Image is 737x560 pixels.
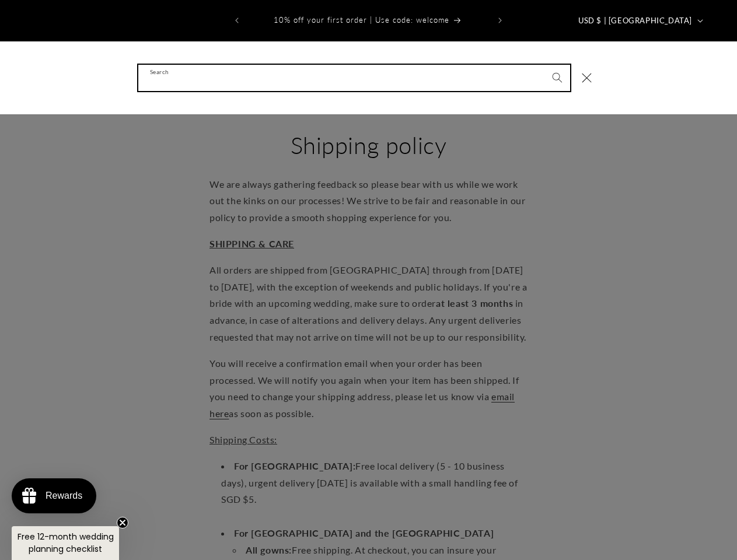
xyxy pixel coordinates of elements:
span: 10% off your first order | Use code: welcome [274,15,449,24]
button: Close [574,65,599,90]
span: USD $ | [GEOGRAPHIC_DATA] [578,15,692,27]
div: Rewards [46,491,82,501]
span: Free 12-month wedding planning checklist [18,531,114,555]
button: Search [544,65,570,90]
button: Next announcement [487,9,513,32]
div: Free 12-month wedding planning checklistClose teaser [12,526,119,560]
button: Close teaser [117,517,128,528]
button: USD $ | [GEOGRAPHIC_DATA] [571,9,708,32]
button: Previous announcement [224,9,250,32]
